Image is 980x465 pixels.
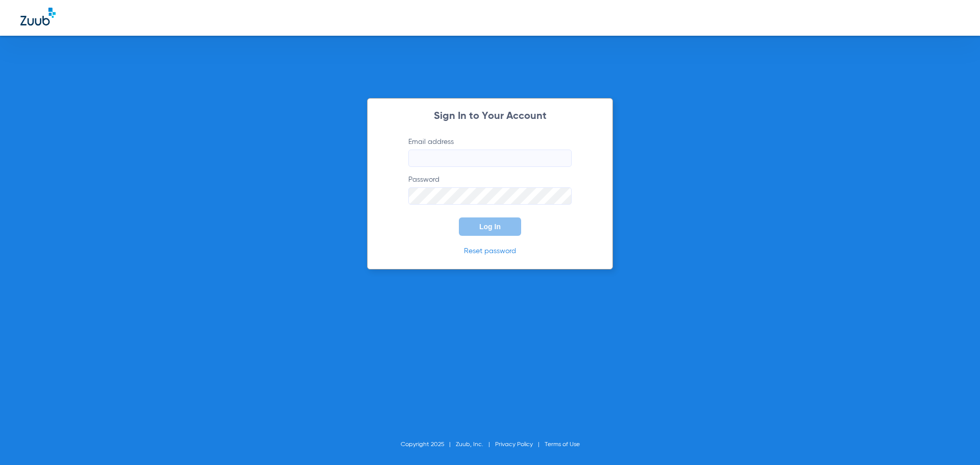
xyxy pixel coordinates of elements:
iframe: Chat Widget [929,416,980,465]
a: Reset password [464,248,516,255]
label: Email address [408,137,572,167]
img: Zuub Logo [20,8,56,26]
li: Copyright 2025 [401,439,456,450]
a: Privacy Policy [495,442,533,448]
button: Log In [459,217,521,236]
input: Email address [408,150,572,167]
input: Password [408,187,572,205]
label: Password [408,175,572,205]
h2: Sign In to Your Account [393,111,587,121]
span: Log In [479,223,501,231]
a: Terms of Use [545,442,580,448]
li: Zuub, Inc. [456,439,495,450]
